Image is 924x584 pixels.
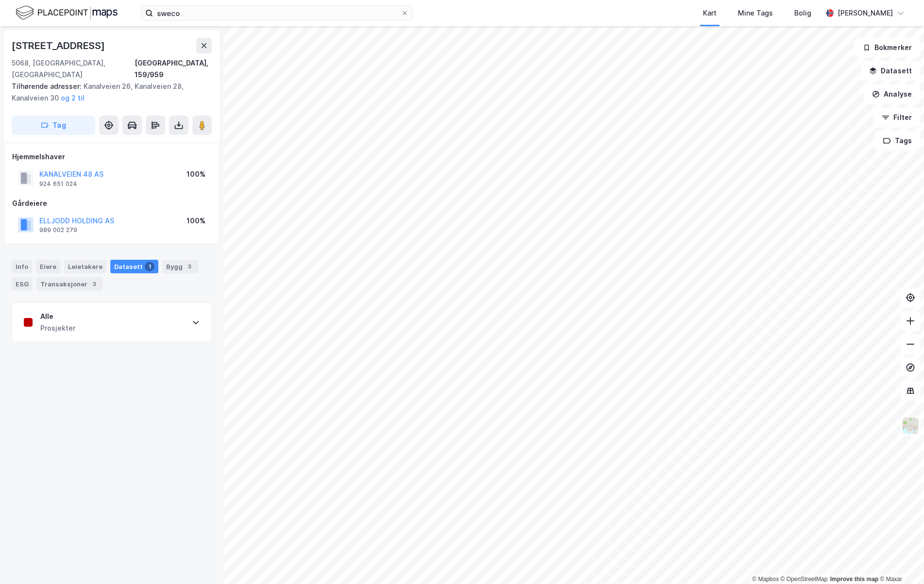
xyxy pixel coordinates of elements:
div: 3 [185,262,194,271]
a: OpenStreetMap [781,576,828,583]
div: Gårdeiere [12,198,211,209]
div: 100% [187,168,205,180]
div: Transaksjoner [36,277,103,291]
img: logo.f888ab2527a4732fd821a326f86c7f29.svg [16,4,118,21]
div: Bygg [162,260,198,273]
span: Tilhørende adresser: [12,82,84,90]
div: 3 [89,279,99,289]
div: Datasett [110,260,158,273]
div: Kart [703,7,717,19]
div: Prosjekter [40,322,75,334]
div: Bolig [794,7,811,19]
div: ESG [12,277,33,291]
div: Eiere [36,260,60,273]
button: Tags [875,131,920,150]
a: Mapbox [752,576,779,583]
button: Tag [12,116,95,135]
div: [STREET_ADDRESS] [12,38,107,53]
iframe: Chat Widget [875,537,924,584]
div: 5068, [GEOGRAPHIC_DATA], [GEOGRAPHIC_DATA] [12,57,135,81]
a: Improve this map [830,576,878,583]
div: Alle [40,311,75,322]
div: Mine Tags [738,7,773,19]
button: Analyse [864,84,920,104]
div: [GEOGRAPHIC_DATA], 159/959 [135,57,212,81]
button: Bokmerker [855,38,920,57]
div: [PERSON_NAME] [838,7,893,19]
div: 989 002 279 [39,226,77,234]
button: Datasett [861,61,920,81]
div: 1 [145,262,154,271]
button: Filter [873,108,920,127]
div: Hjemmelshaver [12,151,211,163]
div: Leietakere [64,260,106,273]
div: 100% [187,215,205,227]
div: 924 651 024 [39,180,77,188]
img: Z [901,417,920,435]
input: Søk på adresse, matrikkel, gårdeiere, leietakere eller personer [153,6,401,20]
div: Info [12,260,32,273]
div: Kanalveien 26, Kanalveien 28, Kanalveien 30 [12,81,204,104]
